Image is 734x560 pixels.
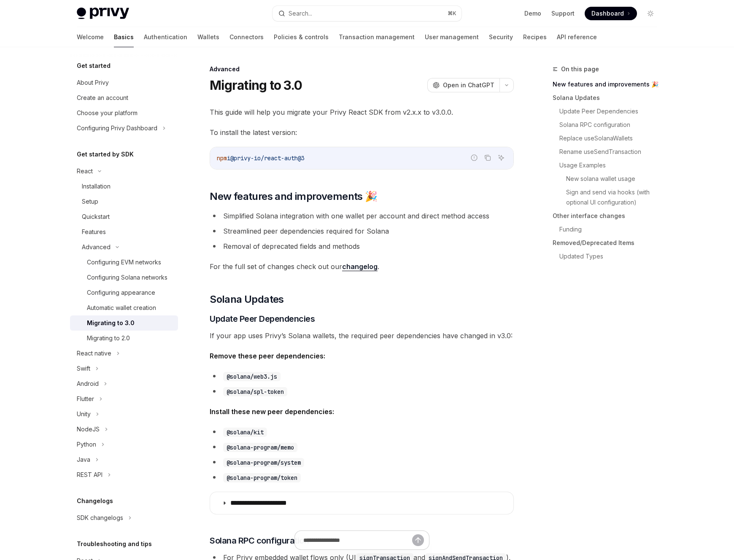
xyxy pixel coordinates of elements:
[342,262,378,271] a: changelog
[274,27,329,47] a: Policies & controls
[339,27,415,47] a: Transaction management
[77,513,123,523] div: SDK changelogs
[114,27,134,47] a: Basics
[77,539,152,549] h5: Troubleshooting and tips
[210,407,334,416] strong: Install these new peer dependencies:
[77,379,99,389] div: Android
[559,105,664,118] a: Update Peer Dependencies
[551,9,575,18] a: Support
[223,428,267,437] code: @solana/kit
[412,534,424,546] button: Send message
[70,179,178,194] a: Installation
[70,194,178,209] a: Setup
[210,352,325,360] strong: Remove these peer dependencies:
[557,27,597,47] a: API reference
[77,108,138,118] div: Choose your platform
[210,225,514,237] li: Streamlined peer dependencies required for Solana
[87,272,167,283] div: Configuring Solana networks
[77,78,109,88] div: About Privy
[82,197,98,207] div: Setup
[77,123,157,133] div: Configuring Privy Dashboard
[77,61,111,71] h5: Get started
[144,27,187,47] a: Authentication
[77,424,100,434] div: NodeJS
[553,78,664,91] a: New features and improvements 🎉
[70,209,178,224] a: Quickstart
[566,186,664,209] a: Sign and send via hooks (with optional UI configuration)
[210,106,514,118] span: This guide will help you migrate your Privy React SDK from v2.x.x to v3.0.0.
[524,9,541,18] a: Demo
[77,394,94,404] div: Flutter
[559,159,664,172] a: Usage Examples
[87,333,130,343] div: Migrating to 2.0
[523,27,547,47] a: Recipes
[210,127,514,138] span: To install the latest version:
[229,27,264,47] a: Connectors
[210,78,302,93] h1: Migrating to 3.0
[559,223,664,236] a: Funding
[77,27,104,47] a: Welcome
[482,152,493,163] button: Copy the contents from the code block
[70,255,178,270] a: Configuring EVM networks
[223,473,301,482] code: @solana-program/token
[70,300,178,315] a: Automatic wallet creation
[210,190,377,203] span: New features and improvements 🎉
[273,6,461,21] button: Search...⌘K
[82,212,110,222] div: Quickstart
[585,7,637,20] a: Dashboard
[70,315,178,331] a: Migrating to 3.0
[223,387,287,396] code: @solana/spl-token
[77,348,111,358] div: React native
[77,409,91,419] div: Unity
[70,224,178,240] a: Features
[87,288,155,298] div: Configuring appearance
[227,154,230,162] span: i
[210,330,514,342] span: If your app uses Privy’s Solana wallets, the required peer dependencies have changed in v3.0:
[559,145,664,159] a: Rename useSendTransaction
[77,166,93,176] div: React
[561,64,599,74] span: On this page
[87,303,156,313] div: Automatic wallet creation
[644,7,657,20] button: Toggle dark mode
[591,9,624,18] span: Dashboard
[70,90,178,105] a: Create an account
[77,149,134,159] h5: Get started by SDK
[77,8,129,19] img: light logo
[210,313,315,325] span: Update Peer Dependencies
[82,181,111,191] div: Installation
[77,470,103,480] div: REST API
[230,154,305,162] span: @privy-io/react-auth@3
[469,152,480,163] button: Report incorrect code
[82,227,106,237] div: Features
[223,458,304,467] code: @solana-program/system
[77,439,96,450] div: Python
[559,250,664,263] a: Updated Types
[210,65,514,73] div: Advanced
[496,152,507,163] button: Ask AI
[77,455,90,465] div: Java
[70,331,178,346] a: Migrating to 2.0
[197,27,219,47] a: Wallets
[70,270,178,285] a: Configuring Solana networks
[553,236,664,250] a: Removed/Deprecated Items
[77,496,113,506] h5: Changelogs
[70,285,178,300] a: Configuring appearance
[427,78,499,92] button: Open in ChatGPT
[425,27,479,47] a: User management
[553,91,664,105] a: Solana Updates
[559,132,664,145] a: Replace useSolanaWallets
[210,293,284,306] span: Solana Updates
[217,154,227,162] span: npm
[87,318,135,328] div: Migrating to 3.0
[223,443,297,452] code: @solana-program/memo
[210,240,514,252] li: Removal of deprecated fields and methods
[210,210,514,222] li: Simplified Solana integration with one wallet per account and direct method access
[70,105,178,121] a: Choose your platform
[443,81,494,89] span: Open in ChatGPT
[70,75,178,90] a: About Privy
[448,10,456,17] span: ⌘ K
[77,93,128,103] div: Create an account
[489,27,513,47] a: Security
[82,242,111,252] div: Advanced
[553,209,664,223] a: Other interface changes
